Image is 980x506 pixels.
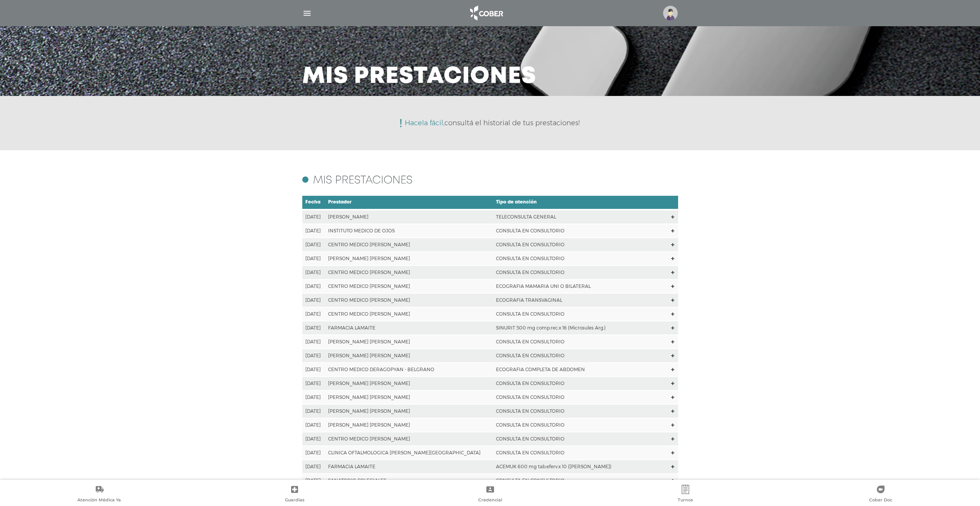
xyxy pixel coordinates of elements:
td: Prestador [325,195,493,210]
span: Hacela fácil, [405,119,444,127]
td: [DATE] [302,390,325,404]
td: [DATE] [302,279,325,293]
td: [DATE] [302,363,325,377]
a: Cober Doc [783,485,978,504]
td: [DATE] [302,404,325,418]
img: profile-placeholder.svg [663,6,678,20]
td: FARMACIA LAMAITE [325,460,493,474]
td: [PERSON_NAME] [PERSON_NAME] [325,349,493,363]
td: ACEMUK 600 mg tab.eferv.x 10 ([PERSON_NAME]) [493,460,668,474]
td: [DATE] [302,446,325,460]
td: CENTRO MEDICO [PERSON_NAME] [325,293,493,307]
td: [PERSON_NAME] [PERSON_NAME] [325,390,493,404]
a: Atención Médica Ya [2,485,197,504]
td: [PERSON_NAME] [325,210,493,224]
td: CONSULTA EN CONSULTORIO [493,252,668,266]
span: Guardias [285,497,305,504]
td: CONSULTA EN CONSULTORIO [493,266,668,279]
td: ECOGRAFIA MAMARIA UNI O BILATERAL [493,279,668,293]
td: [DATE] [302,293,325,307]
td: CLINICA OFTALMOLOGICA [PERSON_NAME][GEOGRAPHIC_DATA] [325,446,493,460]
a: Turnos [588,485,783,504]
td: CENTRO MEDICO [PERSON_NAME] [325,238,493,252]
td: [DATE] [302,238,325,252]
span: Credencial [478,497,502,504]
td: Fecha [302,195,325,210]
td: [DATE] [302,210,325,224]
td: TELECONSULTA GENERAL [493,210,668,224]
td: [DATE] [302,224,325,238]
td: CONSULTA EN CONSULTORIO [493,335,668,349]
td: FARMACIA LAMAITE [325,321,493,335]
td: CONSULTA EN CONSULTORIO [493,224,668,238]
td: CONSULTA EN CONSULTORIO [493,307,668,321]
td: [DATE] [302,307,325,321]
td: CENTRO MEDICO DERAGOPYAN - BELGRANO [325,363,493,377]
img: Cober_menu-lines-white.svg [302,8,312,18]
p: consultá el historial de tus prestaciones! [405,119,580,126]
td: [PERSON_NAME] [PERSON_NAME] [325,418,493,432]
td: CONSULTA EN CONSULTORIO [493,432,668,446]
td: [DATE] [302,335,325,349]
td: [DATE] [302,474,325,488]
td: [PERSON_NAME] [PERSON_NAME] [325,404,493,418]
td: CONSULTA EN CONSULTORIO [493,418,668,432]
td: [DATE] [302,349,325,363]
td: [DATE] [302,252,325,266]
span: Turnos [678,497,693,504]
td: SINURIT 500 mg comp.rec.x 16 (Microsules Arg.) [493,321,668,335]
td: CONSULTA EN CONSULTORIO [493,377,668,390]
td: [DATE] [302,266,325,279]
td: [PERSON_NAME] [PERSON_NAME] [325,335,493,349]
td: [DATE] [302,418,325,432]
td: [DATE] [302,377,325,390]
h3: Mis prestaciones [302,67,536,87]
td: CENTRO MEDICO [PERSON_NAME] [325,432,493,446]
td: CENTRO MEDICO [PERSON_NAME] [325,266,493,279]
td: [PERSON_NAME] [PERSON_NAME] [325,252,493,266]
td: CONSULTA EN CONSULTORIO [493,474,668,488]
a: Credencial [392,485,588,504]
td: ECOGRAFIA COMPLETA DE ABDOMEN [493,363,668,377]
td: ECOGRAFIA TRANSVAGINAL [493,293,668,307]
td: CONSULTA EN CONSULTORIO [493,390,668,404]
a: Guardias [197,485,392,504]
td: CONSULTA EN CONSULTORIO [493,404,668,418]
td: CONSULTA EN CONSULTORIO [493,446,668,460]
img: logo_cober_home-white.png [466,4,506,22]
td: INSTITUTO MEDICO DE OJOS [325,224,493,238]
td: CENTRO MEDICO [PERSON_NAME] [325,307,493,321]
td: SANATORIO COLEGIALES [325,474,493,488]
td: [DATE] [302,321,325,335]
td: Tipo de atención [493,195,668,210]
td: [PERSON_NAME] [PERSON_NAME] [325,377,493,390]
td: [DATE] [302,432,325,446]
td: [DATE] [302,460,325,474]
span: Atención Médica Ya [77,497,121,504]
td: CONSULTA EN CONSULTORIO [493,349,668,363]
td: CONSULTA EN CONSULTORIO [493,238,668,252]
td: CENTRO MEDICO [PERSON_NAME] [325,279,493,293]
h4: Mis prestaciones [313,176,412,186]
span: Cober Doc [869,497,892,504]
